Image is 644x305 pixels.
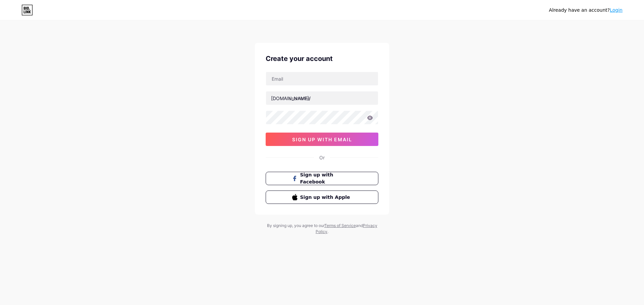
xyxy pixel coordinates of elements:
div: [DOMAIN_NAME]/ [271,95,311,102]
span: sign up with email [292,137,352,142]
input: username [266,91,378,105]
button: Sign up with Facebook [266,172,378,185]
button: sign up with email [266,133,378,146]
span: Sign up with Facebook [300,171,352,185]
div: Or [319,154,325,161]
input: Email [266,72,378,85]
div: Already have an account? [549,7,623,14]
a: Terms of Service [324,223,356,228]
span: Sign up with Apple [300,194,352,201]
div: Create your account [266,54,378,64]
button: Sign up with Apple [266,190,378,204]
div: By signing up, you agree to our and . [265,223,379,235]
a: Login [610,7,623,13]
